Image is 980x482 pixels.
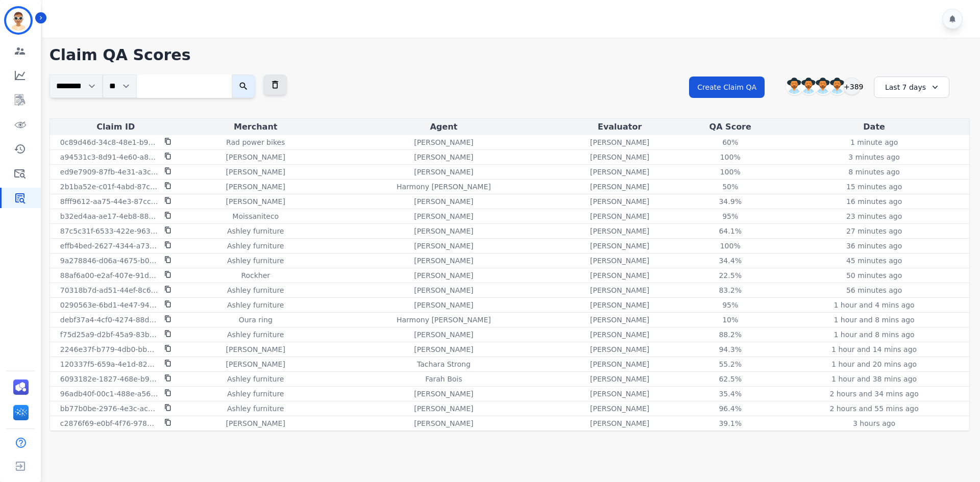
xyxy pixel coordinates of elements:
p: [PERSON_NAME] [226,167,285,177]
p: [PERSON_NAME] [414,285,473,295]
p: 70318b7d-ad51-44ef-8c6b-bb90f5067a26 [60,285,158,295]
p: [PERSON_NAME] [414,256,473,266]
p: 2 hours and 55 mins ago [829,403,918,414]
h1: Claim QA Scores [50,46,970,64]
p: [PERSON_NAME] [414,403,473,414]
p: [PERSON_NAME] [590,329,649,340]
p: debf37a4-4cf0-4274-88d9-c481a0231595 [60,315,158,325]
div: 50% [707,182,753,192]
div: QA Score [683,121,777,133]
p: 1 hour and 8 mins ago [834,329,914,340]
div: Agent [332,121,556,133]
p: [PERSON_NAME] [590,344,649,354]
p: [PERSON_NAME] [414,211,473,221]
p: 23 minutes ago [846,211,902,221]
p: [PERSON_NAME] [226,359,285,369]
div: Date [781,121,967,133]
p: Harmony [PERSON_NAME] [397,315,491,325]
div: 95% [707,300,753,310]
p: 50 minutes ago [846,270,902,281]
div: 62.5% [707,374,753,384]
div: 94.3% [707,344,753,354]
p: 16 minutes ago [846,196,902,207]
div: 55.2% [707,359,753,369]
p: 120337f5-659a-4e1d-8252-707203cd8aae [60,359,158,369]
div: 88.2% [707,329,753,340]
p: [PERSON_NAME] [414,152,473,162]
p: [PERSON_NAME] [590,285,649,295]
p: Ashley furniture [227,389,284,399]
p: 27 minutes ago [846,226,902,236]
div: 22.5% [707,270,753,281]
button: Create Claim QA [689,77,765,98]
p: [PERSON_NAME] [590,270,649,281]
p: Ashley furniture [227,285,284,295]
p: 8 minutes ago [848,167,900,177]
p: [PERSON_NAME] [590,196,649,207]
div: Merchant [184,121,328,133]
p: [PERSON_NAME] [590,211,649,221]
div: 83.2% [707,285,753,295]
p: 1 minute ago [850,137,898,147]
div: 95% [707,211,753,221]
div: 100% [707,152,753,162]
p: 0c89d46d-34c8-48e1-b9ee-6a852c75f44d [60,137,158,147]
p: [PERSON_NAME] [414,167,473,177]
p: [PERSON_NAME] [414,300,473,310]
p: [PERSON_NAME] [414,344,473,354]
div: 35.4% [707,389,753,399]
p: [PERSON_NAME] [590,374,649,384]
p: [PERSON_NAME] [590,152,649,162]
p: [PERSON_NAME] [590,403,649,414]
p: [PERSON_NAME] [226,182,285,192]
div: Evaluator [560,121,679,133]
div: 34.4% [707,256,753,266]
p: Ashley furniture [227,329,284,340]
p: 36 minutes ago [846,241,902,251]
p: a94531c3-8d91-4e60-a86f-a62a664a8752 [60,152,158,162]
div: 100% [707,241,753,251]
p: c2876f69-e0bf-4f76-9780-8e94e205e283 [60,418,158,428]
p: [PERSON_NAME] [414,329,473,340]
p: 3 minutes ago [848,152,900,162]
p: [PERSON_NAME] [414,418,473,428]
p: f75d25a9-d2bf-45a9-83b3-173268529e97 [60,329,158,340]
p: [PERSON_NAME] [590,241,649,251]
p: 0290563e-6bd1-4e47-94d9-9f360f41f092 [60,300,158,310]
p: 15 minutes ago [846,182,902,192]
p: [PERSON_NAME] [590,359,649,369]
p: [PERSON_NAME] [414,196,473,207]
p: [PERSON_NAME] [590,182,649,192]
p: [PERSON_NAME] [226,418,285,428]
p: [PERSON_NAME] [590,315,649,325]
p: 96adb40f-00c1-488e-a56b-8123dc970efc [60,389,158,399]
div: Last 7 days [874,77,949,98]
div: 60% [707,137,753,147]
p: [PERSON_NAME] [590,137,649,147]
p: Farah Bois [425,374,462,384]
p: [PERSON_NAME] [414,241,473,251]
p: 6093182e-1827-468e-b90d-fd7118179c8e [60,374,158,384]
p: Ashley furniture [227,241,284,251]
p: [PERSON_NAME] [226,152,285,162]
div: Claim ID [52,121,180,133]
div: 64.1% [707,226,753,236]
p: Tachara Strong [417,359,471,369]
p: [PERSON_NAME] [590,389,649,399]
p: bb77b0be-2976-4e3c-ac54-f4b306cae75c [60,403,158,414]
p: [PERSON_NAME] [590,256,649,266]
p: 2b1ba52e-c01f-4abd-87c3-e9dd36f432fa [60,182,158,192]
p: 88af6a00-e2af-407e-91df-80f0a456d931 [60,270,158,281]
p: Oura ring [239,315,273,325]
p: ed9e7909-87fb-4e31-a3c3-ddb1c4600f70 [60,167,158,177]
p: 1 hour and 8 mins ago [834,315,914,325]
p: Rockher [241,270,270,281]
div: 39.1% [707,418,753,428]
p: 1 hour and 20 mins ago [831,359,917,369]
p: 1 hour and 38 mins ago [831,374,917,384]
p: Ashley furniture [227,256,284,266]
div: 34.9% [707,196,753,207]
div: 100% [707,167,753,177]
img: Bordered avatar [6,8,31,33]
p: Ashley furniture [227,226,284,236]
